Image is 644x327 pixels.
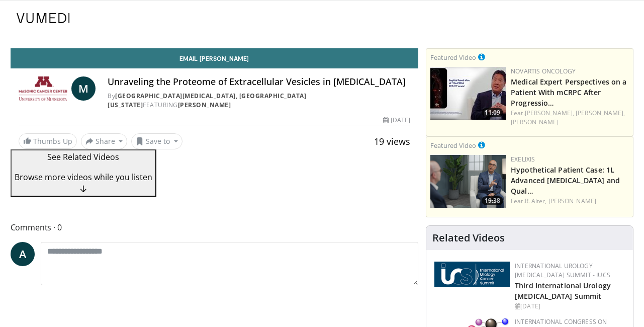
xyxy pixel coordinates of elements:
[108,76,410,88] h4: Unraveling the Proteome of Extracellular Vesicles in [MEDICAL_DATA]
[511,197,629,206] div: Feat.
[432,232,505,244] h4: Related Videos
[511,67,576,75] a: Novartis Oncology
[478,51,485,62] a: This is paid for by Novartis Oncology
[383,116,410,125] div: [DATE]
[482,196,503,205] span: 19:38
[434,262,510,287] img: 62fb9566-9173-4071-bcb6-e47c745411c0.png.150x105_q85_autocrop_double_scale_upscale_version-0.2.png
[11,149,156,197] button: See Related Videos Browse more videos while you listen
[525,109,574,117] a: [PERSON_NAME],
[19,76,68,101] img: Masonic Cancer Center, University of Minnesota
[178,101,231,109] a: [PERSON_NAME]
[548,197,596,205] a: [PERSON_NAME]
[511,77,626,108] a: Medical Expert Perspectives on a Patient With mCRPC After Progressio…
[15,151,152,163] p: See Related Videos
[511,118,559,126] a: [PERSON_NAME]
[576,109,625,117] a: [PERSON_NAME],
[482,108,503,117] span: 11:09
[430,67,506,120] img: 918109e9-db38-4028-9578-5f15f4cfacf3.jpg.150x105_q85_crop-smart_upscale.jpg
[131,133,182,149] button: Save to
[81,133,128,149] button: Share
[511,155,535,163] a: Exelixis
[108,92,306,109] a: [GEOGRAPHIC_DATA][MEDICAL_DATA], [GEOGRAPHIC_DATA][US_STATE]
[19,133,77,149] a: Thumbs Up
[11,221,419,234] span: Comments 0
[108,92,410,110] div: By FEATURING
[71,76,96,101] a: M
[11,48,419,68] a: Email [PERSON_NAME]
[515,262,610,279] a: International Urology [MEDICAL_DATA] Summit - IUCS
[430,141,476,150] small: Featured Video
[374,135,410,147] span: 19 views
[515,281,611,301] a: Third International Urology [MEDICAL_DATA] Summit
[11,242,35,266] a: A
[511,109,629,127] div: Feat.
[511,165,620,196] a: Hypothetical Patient Case: 1L Advanced [MEDICAL_DATA] and Qual…
[17,13,70,23] img: VuMedi Logo
[430,67,506,120] a: 11:09
[478,139,485,150] a: This is paid for by Exelixis
[515,302,625,311] div: [DATE]
[430,155,506,208] img: 7f860e55-decd-49ee-8c5f-da08edcb9540.png.150x105_q85_crop-smart_upscale.png
[511,164,629,196] h3: Hypothetical Patient Case: 1L Advanced Renal Cell Carcinoma and Quality-of-Life Considerations
[430,155,506,208] a: 19:38
[525,197,547,205] a: R. Alter,
[15,172,152,183] span: Browse more videos while you listen
[511,76,629,108] h3: Medical Expert Perspectives on a Patient With mCRPC After Progression on an ARPI
[430,53,476,62] small: Featured Video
